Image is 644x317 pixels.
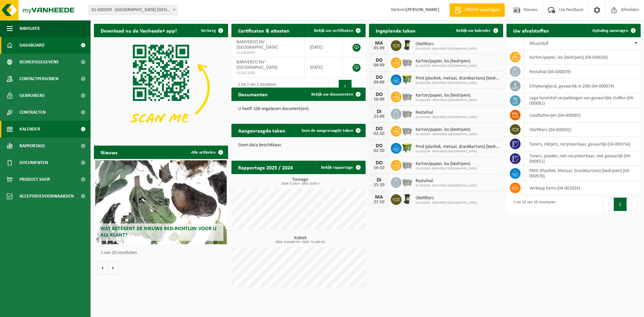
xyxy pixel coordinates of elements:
[401,39,413,51] img: WB-0240-HPE-BK-01
[401,56,413,68] img: WB-2500-GAL-GY-01
[328,80,339,93] button: Previous
[19,54,59,70] span: Bedrijfsgegevens
[372,58,386,63] div: DO
[627,198,637,211] button: Next
[524,93,641,108] td: lege kunststof verpakkingen van gevaarlijke stoffen (04-000081)
[311,92,353,97] span: Bekijk uw documenten
[296,124,365,137] a: Toon de aangevraagde taken
[524,79,641,93] td: ethyleenglycol, gevaarlijk in 200l (04-000074)
[524,181,641,195] td: verkoop items (04-001834)
[372,109,386,114] div: DI
[236,40,277,50] span: BANVERCO NV - [GEOGRAPHIC_DATA]
[231,124,292,137] h2: Aangevraagde taken
[100,226,216,238] span: Wat betekent de nieuwe RED-richtlijn voor u als klant?
[592,29,628,33] span: Ophaling aanvragen
[401,108,413,119] img: WB-2500-GAL-GY-01
[416,81,500,85] span: 01-020259 - BANVERCO [GEOGRAPHIC_DATA]
[372,200,386,205] div: 27-10
[19,188,74,205] span: Acceptatievoorwaarden
[372,126,386,131] div: DO
[372,92,386,97] div: DO
[451,24,502,37] a: Bekijk uw kalender
[416,115,477,119] span: 01-020259 - BANVERCO [GEOGRAPHIC_DATA]
[372,131,386,136] div: 02-10
[352,80,362,93] button: Next
[196,24,227,37] button: Verberg
[372,75,386,80] div: DO
[372,46,386,51] div: 01-09
[235,241,366,244] span: 2024: 114,640 m3 - 2025: 71,160 m3
[416,133,477,137] span: 01-020259 - BANVERCO [GEOGRAPHIC_DATA]
[372,143,386,149] div: DO
[456,29,491,33] span: Bekijk uw kalender
[238,107,359,111] p: U heeft 106 ongelezen document(en).
[416,47,477,51] span: 01-020259 - BANVERCO [GEOGRAPHIC_DATA]
[372,183,386,188] div: 21-10
[235,182,366,186] span: 2024: 6,101 t - 2025: 3,871 t
[235,79,276,94] div: 1 tot 2 van 2 resultaten
[108,261,118,274] button: Volgende
[314,29,353,33] span: Bekijk uw certificaten
[401,176,413,188] img: WB-2500-GAL-GY-01
[231,88,274,101] h2: Documenten
[401,159,413,170] img: WB-2500-GAL-GY-01
[95,160,227,244] a: Wat betekent de nieuwe RED-richtlijn voor u als klant?
[306,88,365,101] a: Bekijk uw documenten
[416,144,500,150] span: Pmd (plastiek, metaal, drankkartons) (bedrijven)
[94,146,124,159] h2: Nieuws
[372,149,386,153] div: 02-10
[19,121,40,138] span: Kalender
[19,20,40,37] span: Navigatie
[416,178,477,184] span: Restafval
[401,91,413,102] img: WB-2500-GAL-GY-01
[89,5,177,15] span: 01-020259 - BANVERCO NV - OOSTENDE
[19,154,48,171] span: Documenten
[401,125,413,136] img: WB-2500-GAL-GY-01
[406,7,439,12] strong: [PERSON_NAME]
[401,73,413,85] img: WB-1100-HPE-GN-50
[305,37,342,57] td: [DATE]
[19,87,45,104] span: Gebruikers
[587,24,640,37] a: Ophaling aanvragen
[372,114,386,119] div: 23-09
[372,97,386,102] div: 18-09
[524,166,641,181] td: PMD (Plastiek, Metaal, Drankkartons) (bedrijven) (04-000978)
[372,41,386,46] div: MA
[416,64,477,68] span: 01-020259 - BANVERCO [GEOGRAPHIC_DATA]
[416,127,477,133] span: Karton/papier, los (bedrijven)
[510,197,555,212] div: 1 tot 10 van 10 resultaten
[524,50,641,64] td: karton/papier, los (bedrijven) (04-000026)
[529,41,548,46] span: Afvalstof
[339,80,352,93] button: 1
[416,201,477,205] span: 01-020259 - BANVERCO [GEOGRAPHIC_DATA]
[235,236,366,244] h3: Kubiek
[524,108,641,122] td: loodbatterijen (04-000085)
[524,122,641,137] td: oliefilters (04-000092)
[449,3,505,17] a: Offerte aanvragen
[372,166,386,170] div: 16-10
[97,261,108,274] button: Vorige
[19,104,46,121] span: Contracten
[416,76,500,81] span: Pmd (plastiek, metaal, drankkartons) (bedrijven)
[524,137,641,151] td: toners, inktjets, recycleerbaar, gevaarlijk (04-000154)
[231,161,300,174] h2: Rapportage 2025 / 2024
[19,37,45,54] span: Dashboard
[416,184,477,188] span: 01-020259 - BANVERCO [GEOGRAPHIC_DATA]
[416,42,477,47] span: Oliefilters
[524,151,641,166] td: toners, poeder, niet-recycleerbaar, niet gevaarlijk (04-000651)
[235,177,366,186] h3: Tonnage
[236,60,277,70] span: BANVERCO NV - [GEOGRAPHIC_DATA]
[236,50,300,56] span: VLA903459
[416,150,500,154] span: 01-020259 - BANVERCO [GEOGRAPHIC_DATA]
[416,59,477,64] span: Karton/papier, los (bedrijven)
[309,24,365,37] a: Bekijk uw certificaten
[416,93,477,98] span: Karton/papier, los (bedrijven)
[372,63,386,68] div: 04-09
[401,142,413,153] img: WB-1100-HPE-GN-50
[19,171,50,188] span: Product Shop
[416,167,477,171] span: 01-020259 - BANVERCO [GEOGRAPHIC_DATA]
[416,161,477,167] span: Karton/papier, los (bedrijven)
[372,160,386,166] div: DO
[463,7,501,13] span: Offerte aanvragen
[201,29,216,33] span: Verberg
